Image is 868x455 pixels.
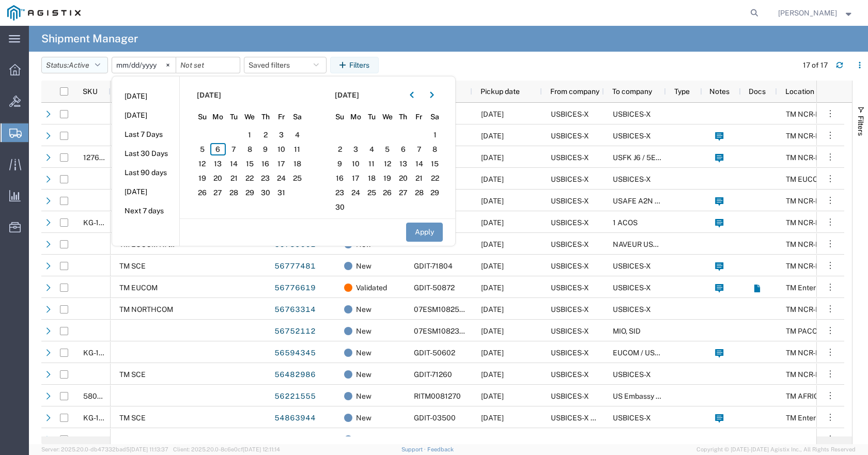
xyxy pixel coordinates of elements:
[258,186,274,199] span: 30
[226,186,242,199] span: 28
[411,112,427,122] span: Fr
[411,158,427,170] span: 14
[778,7,837,19] span: Trent Grant
[786,218,825,227] span: TM NCR-PR
[612,87,652,96] span: To company
[226,158,242,170] span: 14
[414,349,455,357] span: GDIT-50602
[258,129,274,141] span: 2
[786,392,830,400] span: TM AFRICOM
[427,143,443,155] span: 8
[786,197,825,205] span: TM NCR-PR
[481,240,504,248] span: 09/11/2025
[785,87,814,96] span: Location
[119,305,173,313] span: TM NORTHCOM
[210,143,226,155] span: 6
[414,414,456,422] span: GDIT-03500
[481,175,504,183] span: 09/24/2025
[551,262,589,270] span: USBICES-X
[112,87,179,106] li: [DATE]
[289,112,305,122] span: Sa
[786,262,825,270] span: TM NCR-PR
[242,186,258,199] span: 29
[332,172,348,184] span: 16
[778,7,854,19] button: [PERSON_NAME]
[613,262,651,270] span: USBICES-X
[551,284,589,292] span: USBICES-X
[356,277,387,299] span: Validated
[119,414,146,422] span: TM SCE
[613,132,651,140] span: USBICES-X
[112,201,179,221] li: Next 7 days
[348,143,364,155] span: 3
[551,197,589,205] span: USBICES-X
[551,240,589,248] span: USBICES-X
[551,305,589,313] span: USBICES-X
[289,129,305,141] span: 4
[401,446,427,452] a: Support
[274,410,316,427] a: 54863944
[364,158,380,170] span: 11
[786,284,832,292] span: TM Enterprise
[427,129,443,141] span: 1
[411,143,427,155] span: 7
[330,57,379,73] button: Filters
[273,143,289,155] span: 10
[379,112,395,122] span: We
[242,158,258,170] span: 15
[194,186,210,199] span: 26
[289,172,305,184] span: 25
[481,327,504,335] span: 09/11/2025
[481,284,504,292] span: 10/03/2025
[274,280,316,296] a: 56776619
[414,305,468,313] span: 07ESM1082579
[356,320,371,342] span: New
[348,158,364,170] span: 10
[119,262,146,270] span: TM SCE
[119,370,146,379] span: TM SCE
[289,143,305,155] span: 11
[427,446,454,452] a: Feedback
[551,218,589,227] span: USBICES-X
[348,172,364,184] span: 17
[274,258,316,275] a: 56777481
[242,172,258,184] span: 22
[197,90,221,101] span: [DATE]
[551,175,589,183] span: USBICES-X
[613,435,651,444] span: USBICES-X
[551,435,602,444] span: Crane Logistics
[242,112,258,122] span: We
[258,158,274,170] span: 16
[414,284,455,292] span: GDIT-50872
[786,305,825,313] span: TM NCR-PR
[414,435,454,444] span: GDIT-64601
[786,435,822,444] span: TM TAMPA
[395,112,411,122] span: Th
[194,112,210,122] span: Su
[395,172,411,184] span: 20
[481,435,504,444] span: 09/24/2025
[274,432,316,448] a: 54542003
[274,302,316,318] a: 56763314
[427,158,443,170] span: 15
[41,446,168,452] span: Server: 2025.20.0-db47332bad5
[379,186,395,199] span: 26
[481,414,504,422] span: 09/12/2025
[194,143,210,155] span: 5
[258,112,274,122] span: Th
[356,255,371,277] span: New
[481,110,504,118] span: 10/03/2025
[414,370,452,379] span: GDIT-71260
[41,57,108,73] button: Status:Active
[274,323,316,340] a: 56752112
[395,186,411,199] span: 27
[427,186,443,199] span: 29
[274,367,316,383] a: 56482986
[41,26,138,52] h4: Shipment Manager
[348,112,364,122] span: Mo
[364,143,380,155] span: 4
[481,153,504,162] span: 09/29/2025
[210,112,226,122] span: Mo
[395,158,411,170] span: 13
[786,110,825,118] span: TM NCR-PR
